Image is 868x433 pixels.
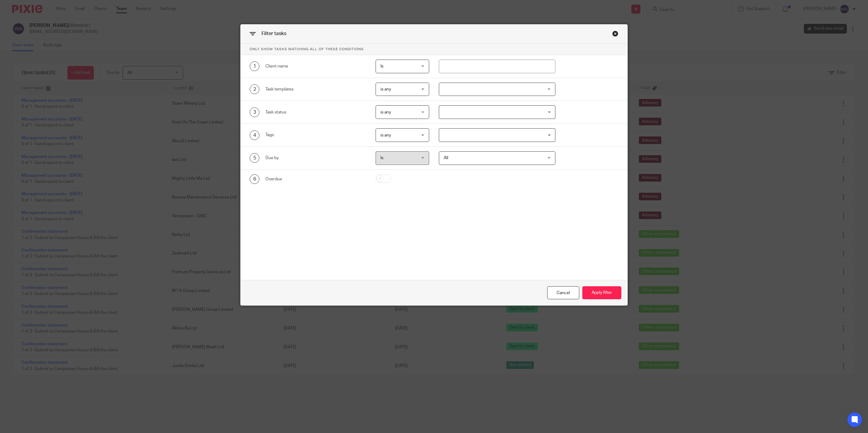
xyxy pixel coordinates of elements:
p: Only show tasks matching all of these conditions [241,44,627,55]
div: 3 [250,107,259,117]
div: Close this dialog window [612,31,618,37]
div: Task status [265,109,366,115]
span: is any [380,133,391,137]
div: Overdue [265,176,366,182]
div: Close this dialog window [547,286,579,299]
div: 1 [250,61,259,71]
div: 5 [250,153,259,163]
div: Task templates [265,86,366,92]
span: Filter tasks [261,31,286,36]
div: Search for option [439,105,555,119]
div: Client name [265,63,366,69]
span: is any [380,87,391,91]
input: Search for option [440,130,552,140]
input: Search for option [440,107,552,117]
div: 6 [250,174,259,184]
div: 4 [250,130,259,140]
div: Search for option [439,128,555,142]
span: All [444,156,448,160]
span: Is [380,156,383,160]
span: is any [380,110,391,114]
div: 2 [250,84,259,94]
div: Tags [265,132,366,138]
div: Due by [265,155,366,161]
span: Is [380,64,383,68]
button: Apply filter [582,286,621,299]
